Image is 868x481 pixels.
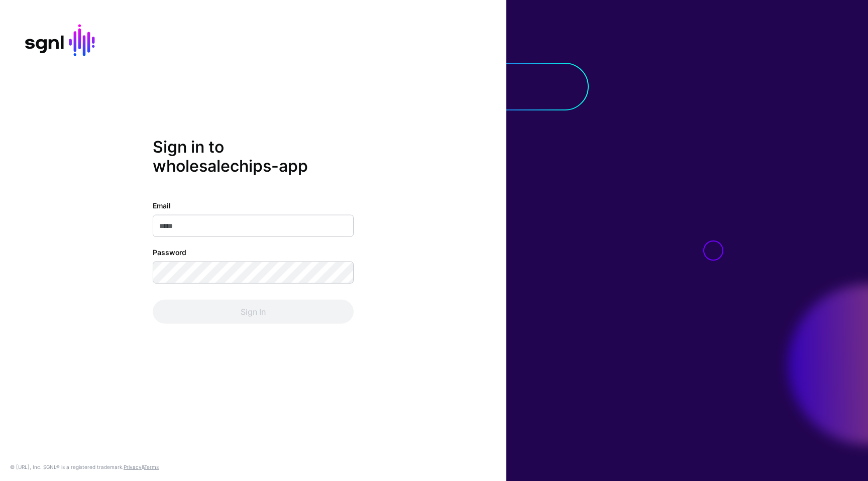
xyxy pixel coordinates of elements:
[153,247,186,257] label: Password
[124,464,142,470] a: Privacy
[153,138,354,176] h2: Sign in to wholesalechips-app
[144,464,159,470] a: Terms
[153,200,171,210] label: Email
[10,463,159,471] div: © [URL], Inc. SGNL® is a registered trademark. &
